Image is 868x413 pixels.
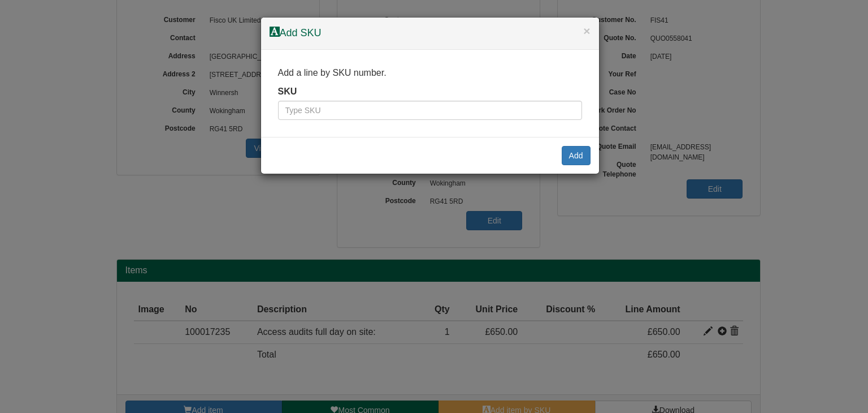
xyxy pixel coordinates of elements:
h4: Add SKU [270,26,591,41]
button: × [583,25,590,37]
label: SKU [278,85,297,98]
input: Type SKU [278,101,582,120]
button: Add [562,146,591,165]
p: Add a line by SKU number. [278,67,582,80]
